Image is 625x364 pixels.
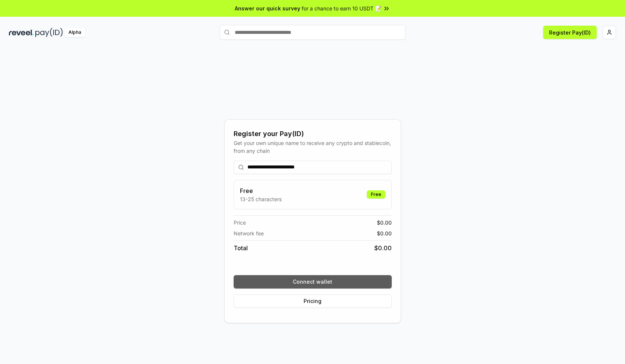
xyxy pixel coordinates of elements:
img: pay_id [35,28,63,37]
span: Total [234,244,248,252]
span: $ 0.00 [377,229,392,237]
span: for a chance to earn 10 USDT 📝 [302,4,381,12]
div: Alpha [64,28,85,37]
div: Register your Pay(ID) [234,129,392,139]
span: Network fee [234,229,264,237]
span: $ 0.00 [377,219,392,226]
p: 13-25 characters [240,195,282,203]
button: Connect wallet [234,275,392,289]
h3: Free [240,186,282,195]
img: reveel_dark [9,28,34,37]
div: Free [367,190,385,199]
span: $ 0.00 [374,244,392,252]
button: Register Pay(ID) [543,26,597,39]
button: Pricing [234,294,392,308]
div: Get your own unique name to receive any crypto and stablecoin, from any chain [234,139,392,155]
span: Answer our quick survey [235,4,300,12]
span: Price [234,219,246,226]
